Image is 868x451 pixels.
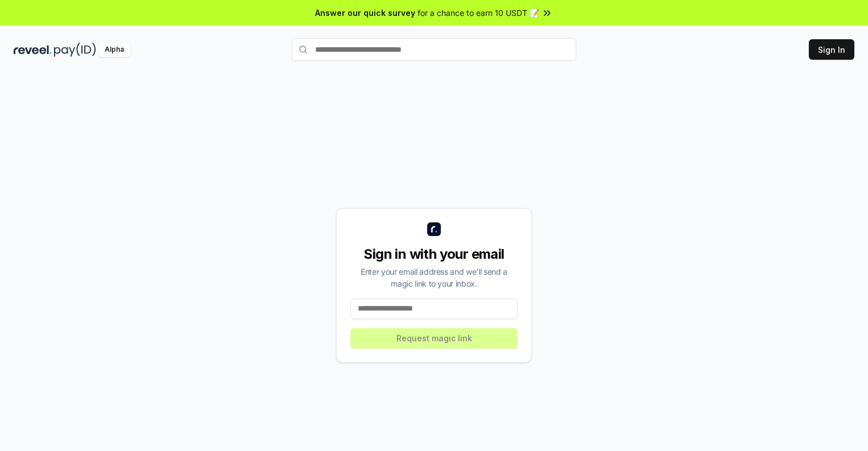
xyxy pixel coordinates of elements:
[350,266,518,289] div: Enter your email address and we’ll send a magic link to your inbox.
[54,43,96,57] img: pay_id
[809,39,854,60] button: Sign In
[350,245,518,263] div: Sign in with your email
[14,43,52,57] img: reveel_dark
[427,222,441,236] img: logo_small
[98,43,130,57] div: Alpha
[418,7,539,19] span: for a chance to earn 10 USDT 📝
[315,7,415,19] span: Answer our quick survey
